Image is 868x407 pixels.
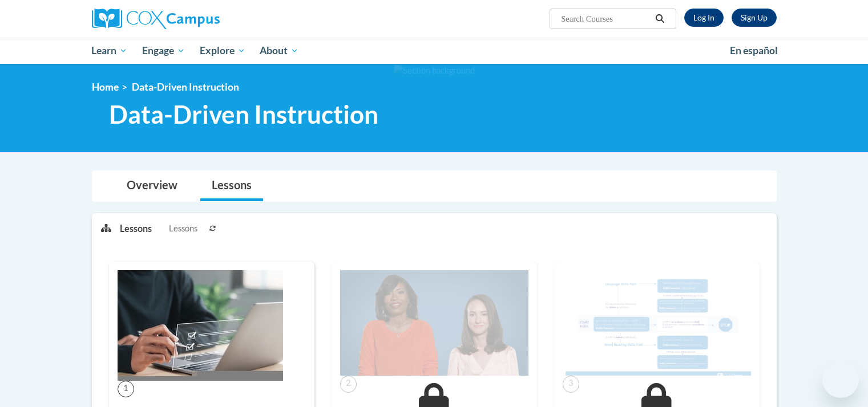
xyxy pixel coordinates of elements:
[340,376,357,392] span: 2
[84,38,135,64] a: Learn
[115,171,189,201] a: Overview
[169,222,197,235] span: Lessons
[118,381,134,397] span: 1
[92,9,309,29] a: Cox Campus
[340,270,528,376] img: Course Image
[563,376,579,392] span: 3
[142,44,185,58] span: Engage
[200,171,263,201] a: Lessons
[91,44,127,58] span: Learn
[394,64,475,77] img: Section background
[252,38,306,64] a: About
[684,9,724,27] a: Log In
[92,9,220,29] img: Cox Campus
[651,12,668,26] button: Search
[560,12,651,26] input: Search Courses
[75,38,794,64] div: Main menu
[192,38,253,64] a: Explore
[109,99,378,129] span: Data-Driven Instruction
[135,38,192,64] a: Engage
[118,270,283,381] img: Course Image
[132,81,239,93] span: Data-Driven Instruction
[260,44,298,58] span: About
[732,9,777,27] a: Register
[563,270,751,376] img: Course Image
[120,222,152,235] p: Lessons
[200,44,245,58] span: Explore
[92,81,119,93] a: Home
[730,44,778,56] span: En español
[822,361,859,398] iframe: Button to launch messaging window
[722,39,785,63] a: En español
